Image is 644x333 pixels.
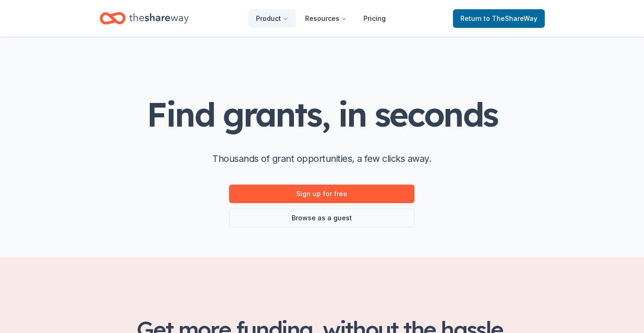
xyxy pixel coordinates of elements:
[249,7,393,29] nav: Main
[460,13,537,24] span: Return
[229,185,414,203] a: Sign up for free
[249,9,296,28] button: Product
[100,7,189,29] a: Home
[212,151,431,166] p: Thousands of grant opportunities, a few clicks away.
[356,9,393,28] a: Pricing
[229,209,414,227] a: Browse as a guest
[147,96,497,133] h1: Find grants, in seconds
[298,9,354,28] button: Resources
[453,9,545,28] a: Returnto TheShareWay
[484,14,537,22] span: to TheShareWay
